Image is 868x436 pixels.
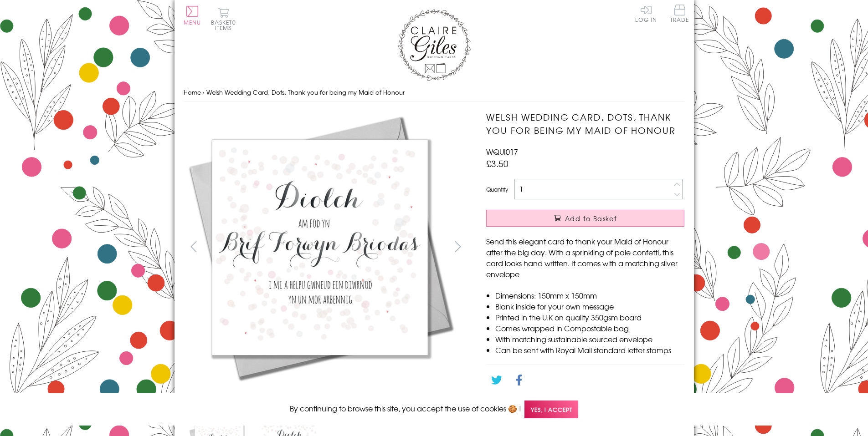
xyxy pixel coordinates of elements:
[495,334,684,345] li: With matching sustainable sourced envelope
[486,236,684,279] p: Send this elegant card to thank your Maid of Honour after the big day. With a sprinkling of pale ...
[184,88,201,96] a: Home
[184,236,204,257] button: prev
[495,301,684,312] li: Blank inside for your own message
[203,88,205,96] span: ›
[206,88,405,96] span: Welsh Wedding Card, Dots, Thank you for being my Maid of Honour
[211,7,236,30] button: Basket0 items
[486,146,518,157] span: WQUI017
[565,214,617,223] span: Add to Basket
[184,18,201,26] span: Menu
[635,5,657,22] a: Log In
[486,157,508,170] span: £3.50
[670,5,689,24] a: Trade
[495,345,684,355] li: Can be sent with Royal Mail standard letter stamps
[486,210,684,227] button: Add to Basket
[184,83,685,102] nav: breadcrumbs
[215,18,236,32] span: 0 items
[670,5,689,22] span: Trade
[524,401,578,418] span: Yes, I accept
[495,323,684,334] li: Comes wrapped in Compostable bag
[447,236,468,257] button: next
[495,312,684,323] li: Printed in the U.K on quality 350gsm board
[184,6,201,25] button: Menu
[495,290,684,301] li: Dimensions: 150mm x 150mm
[398,9,471,81] img: Claire Giles Greetings Cards
[486,111,684,137] h1: Welsh Wedding Card, Dots, Thank you for being my Maid of Honour
[486,185,508,193] label: Quantity
[184,111,457,384] img: Welsh Wedding Card, Dots, Thank you for being my Maid of Honour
